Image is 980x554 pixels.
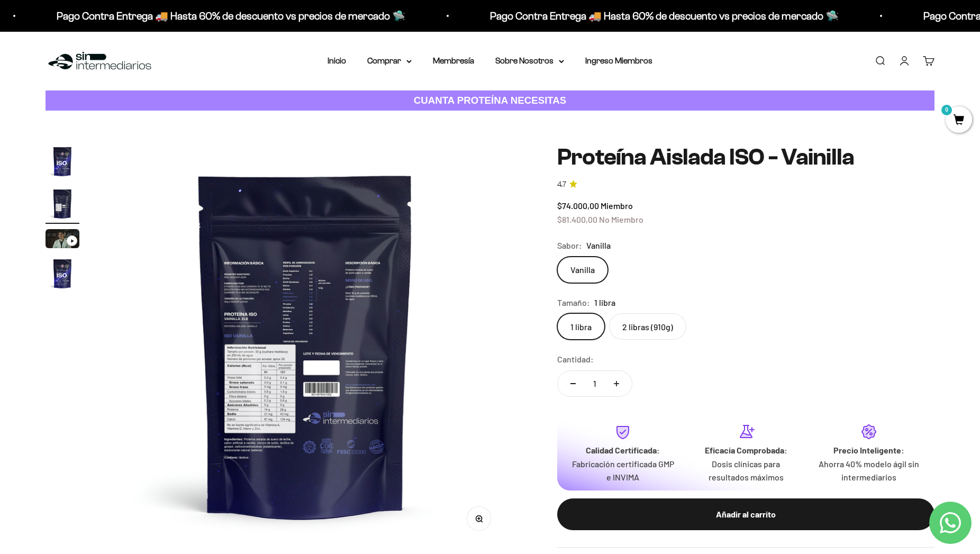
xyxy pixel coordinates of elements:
legend: Tamaño: [557,296,590,310]
a: Ingreso Miembros [585,56,652,65]
button: Ir al artículo 2 [46,187,79,224]
strong: CUANTA PROTEÍNA NECESITAS [414,95,567,106]
span: 4.7 [557,179,566,190]
img: Proteína Aislada ISO - Vainilla [46,257,79,290]
button: Ir al artículo 4 [46,257,79,294]
p: Fabricación certificada GMP e INVIMA [570,457,676,484]
h1: Proteína Aislada ISO - Vainilla [557,144,934,170]
span: Miembro [601,201,633,211]
span: Vanilla [586,239,611,252]
div: Añadir al carrito [578,507,913,521]
p: Pago Contra Entrega 🚚 Hasta 60% de descuento vs precios de mercado 🛸 [487,7,836,24]
button: Añadir al carrito [557,498,934,530]
span: $81.400,00 [557,214,597,224]
button: Aumentar cantidad [601,371,632,396]
a: Inicio [328,56,346,65]
p: Dosis clínicas para resultados máximos [693,457,798,484]
summary: Comprar [367,54,412,68]
button: Ir al artículo 1 [46,144,79,181]
p: Ahorra 40% modelo ágil sin intermediarios [816,457,922,484]
img: Proteína Aislada ISO - Vainilla [105,144,506,546]
strong: Eficacia Comprobada: [705,445,787,455]
a: 0 [946,115,972,126]
img: Proteína Aislada ISO - Vainilla [46,187,79,221]
a: CUANTA PROTEÍNA NECESITAS [46,90,934,111]
strong: Calidad Certificada: [586,445,660,455]
strong: Precio Inteligente: [833,445,904,455]
span: No Miembro [599,214,643,224]
span: $74.000,00 [557,201,599,211]
button: Ir al artículo 3 [46,229,79,251]
legend: Sabor: [557,239,582,252]
button: Reducir cantidad [558,371,588,396]
p: Pago Contra Entrega 🚚 Hasta 60% de descuento vs precios de mercado 🛸 [53,7,402,24]
img: Proteína Aislada ISO - Vainilla [46,144,79,178]
summary: Sobre Nosotros [495,54,564,68]
a: Membresía [433,56,474,65]
label: Cantidad: [557,352,594,366]
span: 1 libra [594,296,615,310]
a: 4.74.7 de 5.0 estrellas [557,179,934,190]
mark: 0 [940,104,953,116]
